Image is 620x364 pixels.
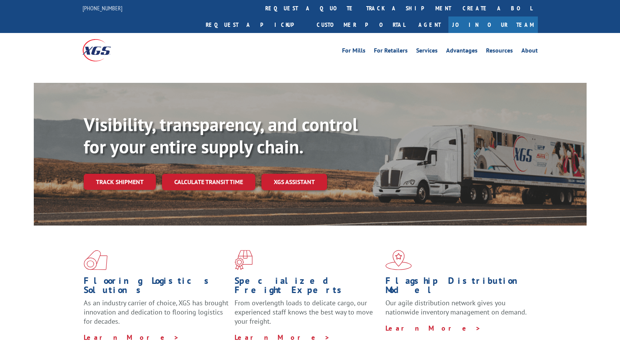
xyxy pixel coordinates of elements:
a: Learn More > [84,333,179,342]
img: xgs-icon-total-supply-chain-intelligence-red [84,250,107,270]
h1: Flagship Distribution Model [385,276,531,298]
a: [PHONE_NUMBER] [83,4,122,12]
a: Track shipment [84,174,156,190]
a: Agent [411,16,448,33]
a: For Mills [342,48,365,56]
a: Advantages [446,48,478,56]
a: Join Our Team [448,16,538,33]
b: Visibility, transparency, and control for your entire supply chain. [84,112,358,158]
a: Calculate transit time [162,174,255,190]
a: Request a pickup [200,16,311,33]
span: Our agile distribution network gives you nationwide inventory management on demand. [385,298,527,316]
a: Services [416,48,438,56]
a: Learn More > [235,333,330,342]
a: Learn More > [385,324,481,333]
h1: Flooring Logistics Solutions [84,276,229,298]
p: From overlength loads to delicate cargo, our experienced staff knows the best way to move your fr... [235,298,380,333]
a: Customer Portal [311,16,411,33]
h1: Specialized Freight Experts [235,276,380,298]
a: About [521,48,538,56]
img: xgs-icon-flagship-distribution-model-red [385,250,412,270]
span: As an industry carrier of choice, XGS has brought innovation and dedication to flooring logistics... [84,298,228,326]
a: For Retailers [374,48,408,56]
a: Resources [486,48,513,56]
a: XGS ASSISTANT [261,174,327,190]
img: xgs-icon-focused-on-flooring-red [235,250,253,270]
